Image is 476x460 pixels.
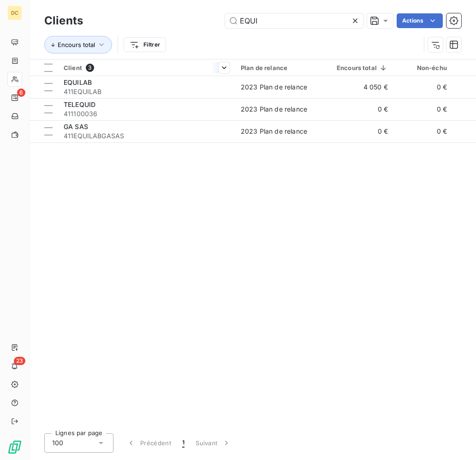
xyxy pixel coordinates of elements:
span: 411100036 [64,109,230,118]
td: 4 050 € [331,76,393,98]
span: GA SAS [64,123,88,130]
span: Client [64,64,82,71]
button: Filtrer [124,37,166,52]
iframe: Intercom live chat [445,429,467,451]
td: 0 € [393,120,452,142]
img: Logo LeanPay [7,440,22,454]
span: 411EQUILABGASAS [64,131,230,141]
span: 6 [17,88,25,97]
button: Suivant [190,433,237,453]
button: Précédent [121,433,177,453]
button: Encours total [44,36,112,53]
td: 0 € [331,120,393,142]
div: Non-échu [399,64,447,71]
span: 3 [86,64,94,72]
span: 100 [52,438,63,448]
span: 23 [14,357,25,365]
span: TELEQUID [64,100,95,108]
span: Encours total [58,41,95,48]
div: Plan de relance [241,64,326,71]
span: 411EQUILAB [64,87,230,96]
td: 0 € [393,98,452,120]
input: Rechercher [225,13,363,28]
button: 1 [177,433,190,453]
td: 0 € [331,98,393,120]
a: 6 [7,90,22,105]
h3: Clients [44,12,83,29]
span: EQUILAB [64,78,92,86]
div: 2023 Plan de relance [241,127,307,136]
span: 1 [182,438,184,448]
td: 0 € [393,76,452,98]
button: Actions [397,13,443,28]
div: Encours total [337,64,388,71]
div: 2023 Plan de relance [241,105,307,114]
div: DC [7,6,22,20]
div: 2023 Plan de relance [241,83,307,92]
